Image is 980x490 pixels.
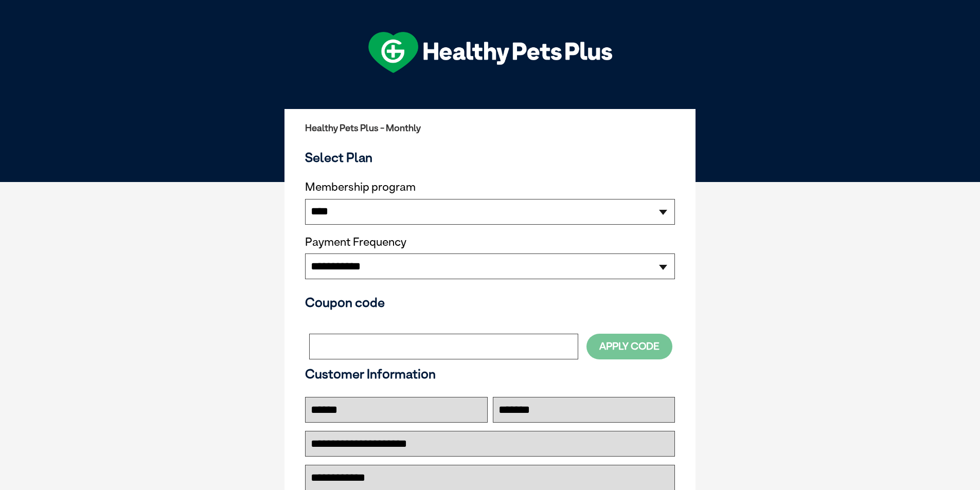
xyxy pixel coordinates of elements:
h3: Select Plan [305,150,675,165]
button: Apply Code [586,334,672,359]
label: Payment Frequency [305,235,406,249]
h3: Customer Information [305,366,675,382]
label: Membership program [305,180,675,194]
img: hpp-logo-landscape-green-white.png [368,32,612,73]
h2: Healthy Pets Plus - Monthly [305,123,675,133]
h3: Coupon code [305,295,675,310]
